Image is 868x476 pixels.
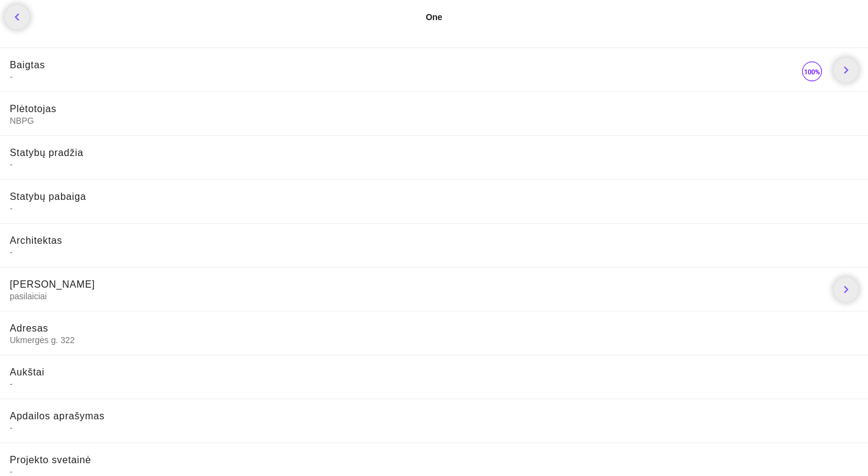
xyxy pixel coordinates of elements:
span: NBPG [10,115,858,126]
span: Aukštai [10,367,44,377]
img: 100 [800,59,824,83]
span: Statybų pabaiga [10,191,86,202]
span: Adresas [10,323,48,333]
span: - [10,247,858,258]
i: chevron_right [839,63,853,77]
span: Architektas [10,235,62,246]
a: chevron_right [834,58,858,82]
span: Ukmergės g. 322 [10,335,858,346]
span: Projekto svetainė [10,455,91,465]
i: chevron_right [839,282,853,297]
span: - [10,71,800,82]
a: chevron_left [5,5,29,29]
span: Statybų pradžia [10,147,84,158]
a: chevron_right [834,277,858,302]
span: - [10,159,858,170]
i: chevron_left [10,10,24,24]
div: One [425,11,442,23]
span: pasilaiciai [10,291,824,302]
span: - [10,422,858,433]
span: - [10,378,858,389]
span: Plėtotojas [10,104,57,114]
span: Baigtas [10,60,45,70]
span: Apdailos aprašymas [10,411,105,421]
span: [PERSON_NAME] [10,279,95,290]
span: - [10,203,858,214]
